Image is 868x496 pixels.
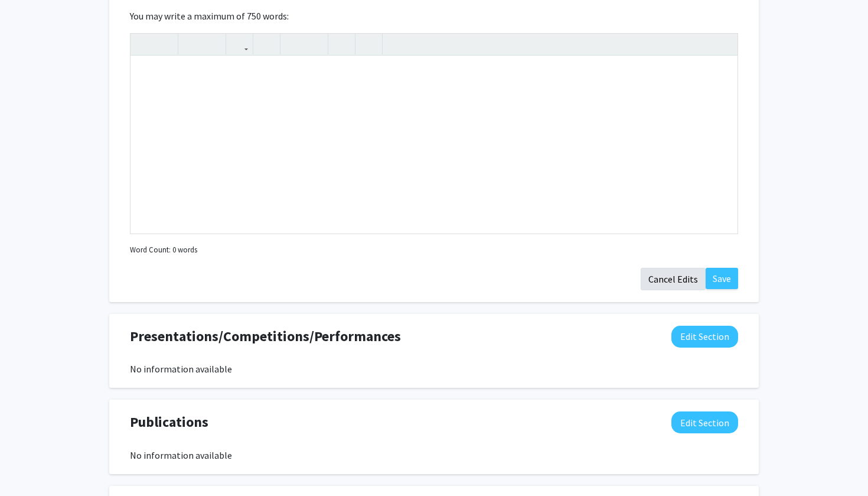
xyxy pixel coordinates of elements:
button: Superscript [181,34,202,54]
button: Subscript [202,34,223,54]
span: Presentations/Competitions/Performances [130,326,401,347]
div: No information available [130,448,738,462]
button: Link [229,34,250,54]
button: Strong (Ctrl + B) [133,34,154,54]
button: Edit Publications [671,411,738,433]
div: Note to users with screen readers: Please deactivate our accessibility plugin for this page as it... [130,56,738,234]
button: Insert horizontal rule [358,34,379,54]
small: Word Count: 0 words [130,244,197,255]
button: Fullscreen [714,34,735,54]
button: Cancel Edits [641,268,706,290]
button: Insert Image [256,34,277,54]
button: Unordered list [283,34,304,54]
button: Ordered list [304,34,325,54]
button: Remove format [331,34,352,54]
iframe: Chat [9,443,50,487]
button: Emphasis (Ctrl + I) [154,34,175,54]
button: Save [706,268,738,289]
button: Edit Presentations/Competitions/Performances [671,326,738,348]
label: You may write a maximum of 750 words: [130,9,289,23]
span: Publications [130,411,208,433]
div: No information available [130,362,738,376]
